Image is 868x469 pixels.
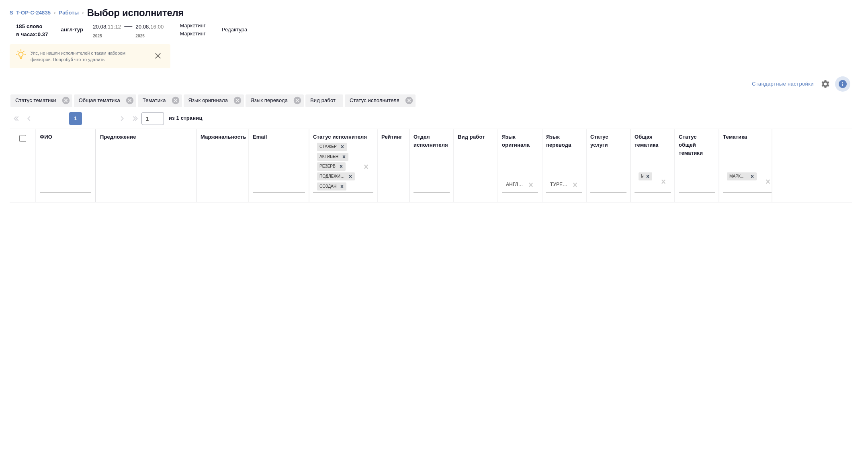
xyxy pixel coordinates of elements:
p: 20.08, [135,24,150,30]
h2: Выбор исполнителя [87,6,184,19]
span: Посмотреть информацию [835,76,852,92]
div: Предложение [100,133,136,141]
a: S_T-OP-C-24835 [10,10,51,16]
div: Стажер, Активен, Резерв, Подлежит внедрению, Создан [316,152,349,162]
p: Вид работ [310,96,338,104]
div: Активен [317,153,340,161]
div: Статус тематики [10,94,72,107]
p: Упс, не нашли исполнителей с таким набором фильтров. Попробуй что-то удалить [31,50,145,63]
div: Турецкий [550,181,569,188]
p: Редактура [222,26,248,34]
div: Статус исполнителя [345,94,416,107]
p: 20.08, [93,24,108,30]
p: Маркетинг [180,22,205,30]
div: Стажер, Активен, Резерв, Подлежит внедрению, Создан [316,182,347,192]
p: Статус исполнителя [350,96,402,104]
div: Маркетинг [638,172,653,182]
p: 11:12 [108,24,121,30]
span: Настроить таблицу [816,74,835,94]
div: Стажер, Активен, Резерв, Подлежит внедрению, Создан [316,142,348,152]
div: Язык оригинала [184,94,244,107]
div: Стажер [317,143,338,151]
div: Рейтинг [381,133,402,141]
p: Язык перевода [250,96,291,104]
div: ФИО [40,133,52,141]
div: Английский [506,181,524,188]
div: Вид работ [458,133,485,141]
p: Статус тематики [15,96,59,104]
div: Маркетинг [639,172,643,181]
p: Общая тематика [79,96,123,104]
div: Маржинальность [201,133,246,141]
li: ‹ [82,9,84,17]
div: split button [750,78,816,90]
p: 16:00 [150,24,164,30]
div: Тематика [138,94,182,107]
div: Стажер, Активен, Резерв, Подлежит внедрению, Создан [316,162,346,172]
div: Язык перевода [546,133,582,149]
li: ‹ [54,9,55,17]
nav: breadcrumb [10,6,858,19]
div: Общая тематика [635,133,671,149]
a: Работы [59,10,79,16]
div: Email [253,133,267,141]
div: Маркетинг [727,172,748,181]
div: Отдел исполнителя [414,133,450,149]
span: из 1 страниц [169,113,203,125]
div: Стажер, Активен, Резерв, Подлежит внедрению, Создан [316,172,356,182]
div: Статус общей тематики [679,133,715,157]
div: Резерв [317,162,337,171]
div: Общая тематика [74,94,136,107]
div: Статус исполнителя [313,133,367,141]
p: 185 слово [16,23,48,31]
div: Создан [317,182,338,191]
div: Статус услуги [590,133,626,149]
p: Язык оригинала [188,96,231,104]
div: Язык оригинала [502,133,538,149]
div: Маркетинг [726,172,757,182]
div: Тематика [723,133,747,141]
div: Подлежит внедрению [317,172,346,181]
div: Язык перевода [246,94,304,107]
button: close [152,50,164,62]
p: Тематика [143,96,169,104]
div: — [124,19,132,40]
